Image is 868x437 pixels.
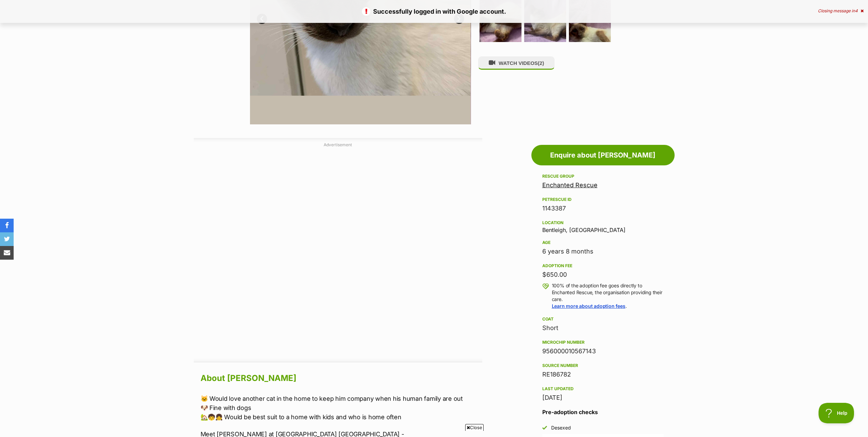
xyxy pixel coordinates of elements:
img: Yes [542,425,547,430]
h3: Pre-adoption checks [542,408,664,416]
div: [DATE] [542,393,664,402]
div: Coat [542,316,664,322]
p: Successfully logged in with Google account. [7,7,861,16]
a: Enchanted Rescue [542,181,598,189]
div: RE186782 [542,370,664,379]
a: Prev [257,14,267,24]
span: Close [465,424,484,431]
div: Advertisement [194,138,482,363]
h2: About [PERSON_NAME] [201,371,482,386]
div: Closing message in [818,9,864,13]
a: Enquire about [PERSON_NAME] [531,145,675,165]
p: 100% of the adoption fee goes directly to Enchanted Rescue, the organisation providing their care. . [552,282,664,310]
div: Location [542,220,664,226]
span: 4 [855,8,858,13]
div: 6 years 8 months [542,247,664,256]
div: Age [542,240,664,245]
div: Bentleigh, [GEOGRAPHIC_DATA] [542,219,664,233]
div: Microchip number [542,340,664,345]
span: (2) [538,60,544,66]
a: Learn more about adoption fees [552,303,626,309]
div: Source number [542,363,664,368]
div: Last updated [542,386,664,392]
div: 1143387 [542,204,664,213]
div: Desexed [551,424,571,431]
div: Adoption fee [542,263,664,269]
div: $650.00 [542,270,664,279]
p: 🐱 Would love another cat in the home to keep him company when his human family are out 🐶 Fine wit... [201,394,482,422]
button: WATCH VIDEOS(2) [478,56,555,70]
div: 956000010567143 [542,346,664,356]
div: Rescue group [542,174,664,179]
iframe: Help Scout Beacon - Open [819,403,854,423]
div: Short [542,323,664,333]
div: PetRescue ID [542,197,664,202]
